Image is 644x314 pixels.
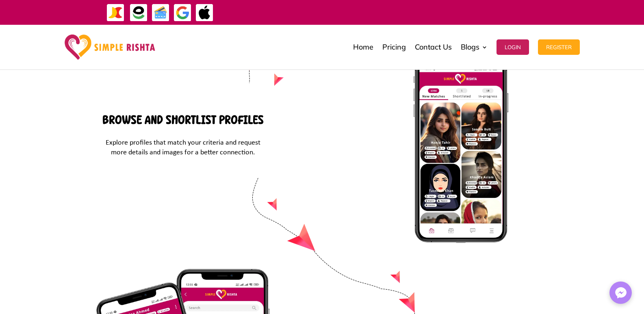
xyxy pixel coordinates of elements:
a: Pricing [382,27,406,67]
a: Blogs [461,27,488,67]
img: JazzCash-icon [106,4,125,22]
img: Messenger [613,285,629,301]
a: Register [538,27,580,67]
button: Register [538,39,580,55]
img: GooglePay-icon [173,4,192,22]
span: Explore profiles that match your criteria and request more details and images for a better connec... [106,139,260,156]
strong: Browse and Shortlist Profiles [102,113,264,127]
a: Contact Us [415,27,452,67]
img: ApplePay-icon [195,4,214,22]
img: EasyPaisa-icon [130,4,148,22]
a: Home [353,27,373,67]
button: Login [497,39,529,55]
img: Credit Cards [152,4,170,22]
a: Login [497,27,529,67]
img: Browse-and-Shortlist-Profiles [414,53,508,243]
